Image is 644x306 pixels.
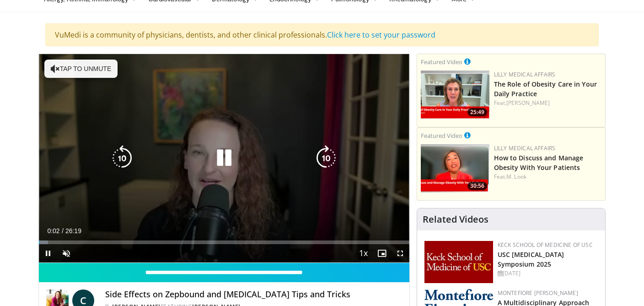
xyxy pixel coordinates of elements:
[39,54,409,263] video-js: Video Player
[45,23,599,46] div: VuMedi is a community of physicians, dentists, and other clinical professionals.
[421,144,489,192] img: c98a6a29-1ea0-4bd5-8cf5-4d1e188984a7.png.150x105_q85_crop-smart_upscale.png
[423,214,488,225] h4: Related Videos
[494,153,584,172] a: How to Discuss and Manage Obesity With Your Patients
[105,290,402,300] h4: Side Effects on Zepbound and [MEDICAL_DATA] Tips and Tricks
[494,71,556,78] a: Lilly Medical Affairs
[421,71,489,119] a: 25:49
[354,244,373,262] button: Playback Rate
[39,240,409,244] div: Progress Bar
[424,241,493,283] img: 7b941f1f-d101-407a-8bfa-07bd47db01ba.png.150x105_q85_autocrop_double_scale_upscale_version-0.2.jpg
[421,131,462,140] small: Featured Video
[327,30,435,40] a: Click here to set your password
[467,182,487,190] span: 30:56
[62,227,64,235] span: /
[494,99,601,107] div: Feat.
[65,227,81,235] span: 26:19
[494,173,601,181] div: Feat.
[421,58,462,66] small: Featured Video
[498,269,598,278] div: [DATE]
[373,244,391,262] button: Enable picture-in-picture mode
[506,173,526,180] a: M. Look
[494,144,556,152] a: Lilly Medical Affairs
[467,108,487,116] span: 25:49
[44,60,118,78] button: Tap to unmute
[391,244,409,262] button: Fullscreen
[39,244,57,262] button: Pause
[421,144,489,192] a: 30:56
[421,71,489,119] img: e1208b6b-349f-4914-9dd7-f97803bdbf1d.png.150x105_q85_crop-smart_upscale.png
[47,227,59,235] span: 0:02
[498,241,593,249] a: Keck School of Medicine of USC
[57,244,75,262] button: Unmute
[494,80,597,98] a: The Role of Obesity Care in Your Daily Practice
[498,250,564,268] a: USC [MEDICAL_DATA] Symposium 2025
[506,99,550,107] a: [PERSON_NAME]
[498,289,578,297] a: Montefiore [PERSON_NAME]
